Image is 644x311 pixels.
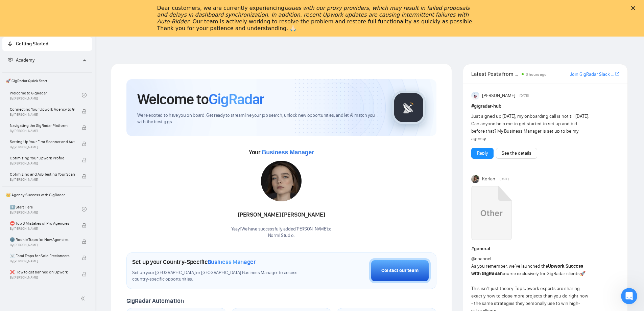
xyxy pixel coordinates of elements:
span: ❌ How to get banned on Upwork [10,269,75,275]
span: export [615,71,619,76]
span: ☠️ Fatal Traps for Solo Freelancers [10,252,75,259]
i: issues with our proxy providers, which may result in failed proposals and delays in dashboard syn... [157,5,470,25]
span: Optimizing Your Upwork Profile [10,155,75,161]
span: 🌚 Rookie Traps for New Agencies [10,236,75,243]
button: See the details [496,148,537,159]
div: Yaay! We have successfully added [PERSON_NAME] to [231,226,332,239]
span: @channel [471,256,491,262]
span: GigRadar [209,90,264,108]
span: GigRadar Automation [126,297,184,305]
h1: # general [471,245,619,252]
span: Set up your [GEOGRAPHIC_DATA] or [GEOGRAPHIC_DATA] Business Manager to access country-specific op... [132,270,311,283]
span: Business Manager [208,258,256,266]
span: lock [82,125,87,130]
a: See the details [502,150,531,157]
button: Reply [471,148,494,159]
span: lock [82,109,87,114]
span: Navigating the GigRadar Platform [10,122,75,129]
span: Connecting Your Upwork Agency to GigRadar [10,106,75,113]
div: Just signed up [DATE], my onboarding call is not till [DATE]. Can anyone help me to get started t... [471,113,590,142]
span: Setting Up Your First Scanner and Auto-Bidder [10,138,75,145]
a: export [615,71,619,77]
span: By [PERSON_NAME] [10,178,75,182]
div: Contact our team [381,267,419,274]
span: Academy [8,57,34,63]
button: Contact our team [369,258,431,283]
img: gigradar-logo.png [392,91,426,125]
span: 3 hours ago [526,72,547,77]
iframe: Intercom live chat [621,288,637,304]
img: 1706121149071-multi-264.jpg [261,161,302,201]
span: double-left [80,295,87,302]
span: Korlan [482,175,495,183]
span: 😭 Account blocked: what to do? [10,285,75,292]
span: lock [82,256,87,260]
span: rocket [8,41,13,46]
span: check-circle [82,207,87,212]
a: 1️⃣ Start HereBy[PERSON_NAME] [10,202,82,217]
span: By [PERSON_NAME] [10,161,75,165]
span: Your [249,149,314,156]
img: Anisuzzaman Khan [471,92,479,100]
span: We're excited to have you on board. Get ready to streamline your job search, unlock new opportuni... [137,112,381,125]
span: ⛔ Top 3 Mistakes of Pro Agencies [10,220,75,227]
span: 👑 Agency Success with GigRadar [3,188,91,202]
span: By [PERSON_NAME] [10,113,75,117]
span: lock [82,239,87,244]
span: lock [82,158,87,162]
span: By [PERSON_NAME] [10,275,75,280]
span: 🚀 GigRadar Quick Start [3,74,91,88]
li: Getting Started [2,37,92,51]
span: Optimizing and A/B Testing Your Scanner for Better Results [10,171,75,178]
h1: # gigradar-hub [471,103,619,110]
span: lock [82,174,87,179]
span: [DATE] [520,93,529,99]
span: 🚀 [580,271,586,276]
div: Закрити [631,6,638,10]
span: By [PERSON_NAME] [10,259,75,263]
span: Latest Posts from the GigRadar Community [471,70,520,78]
span: Academy [16,57,34,63]
a: Welcome to GigRadarBy[PERSON_NAME] [10,88,82,103]
span: By [PERSON_NAME] [10,129,75,133]
a: Reply [477,150,488,157]
div: [PERSON_NAME] [PERSON_NAME] [231,209,332,221]
span: Getting Started [16,41,48,47]
span: By [PERSON_NAME] [10,227,75,231]
h1: Set up your Country-Specific [132,258,256,266]
span: Business Manager [262,149,314,156]
span: lock [82,223,87,228]
p: Norml Studio . [231,232,332,239]
span: lock [82,272,87,276]
span: [DATE] [500,176,509,182]
h1: Welcome to [137,90,264,108]
span: By [PERSON_NAME] [10,145,75,149]
img: Korlan [471,175,479,183]
span: check-circle [82,93,87,97]
span: fund-projection-screen [8,58,13,62]
a: Upwork Success with GigRadar.mp4 [471,186,512,242]
div: Dear customers, we are currently experiencing . Our team is actively working to resolve the probl... [157,5,476,32]
span: [PERSON_NAME] [482,92,515,99]
a: Join GigRadar Slack Community [570,71,614,78]
span: By [PERSON_NAME] [10,243,75,247]
span: lock [82,141,87,146]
